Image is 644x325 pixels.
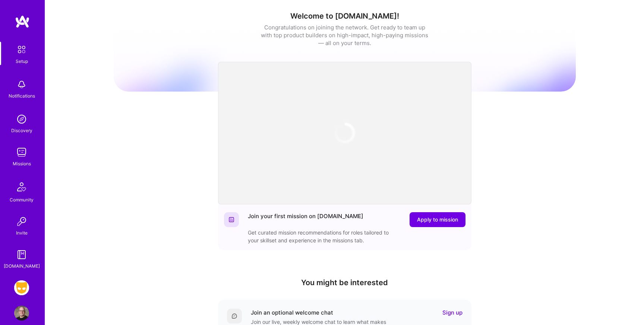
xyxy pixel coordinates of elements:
div: Discovery [11,127,32,134]
div: [DOMAIN_NAME] [4,262,40,270]
div: Missions [13,160,31,168]
h4: You might be interested [218,278,471,287]
img: Website [228,217,234,223]
img: bell [14,77,29,92]
div: Community [10,196,34,204]
div: Setup [16,57,28,65]
img: logo [15,15,30,28]
img: loading [329,118,360,148]
div: Join your first mission on [DOMAIN_NAME] [248,212,363,227]
iframe: video [218,62,471,204]
img: teamwork [14,145,29,160]
div: Congratulations on joining the network. Get ready to team up with top product builders on high-im... [261,23,429,47]
div: Join an optional welcome chat [251,309,333,316]
span: Apply to mission [417,216,458,223]
img: guide book [14,247,29,262]
a: Sign up [442,309,463,316]
img: Comment [231,313,237,319]
img: Community [13,178,31,196]
div: Invite [16,229,28,237]
img: Invite [14,214,29,229]
img: discovery [14,112,29,127]
img: Grindr: Mobile + BE + Cloud [14,280,29,295]
div: Notifications [9,92,35,100]
img: User Avatar [14,306,29,321]
a: User Avatar [12,306,31,321]
a: Grindr: Mobile + BE + Cloud [12,280,31,295]
button: Apply to mission [410,212,465,227]
div: Get curated mission recommendations for roles tailored to your skillset and experience in the mis... [248,229,397,244]
h1: Welcome to [DOMAIN_NAME]! [114,12,576,20]
img: setup [14,42,29,57]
